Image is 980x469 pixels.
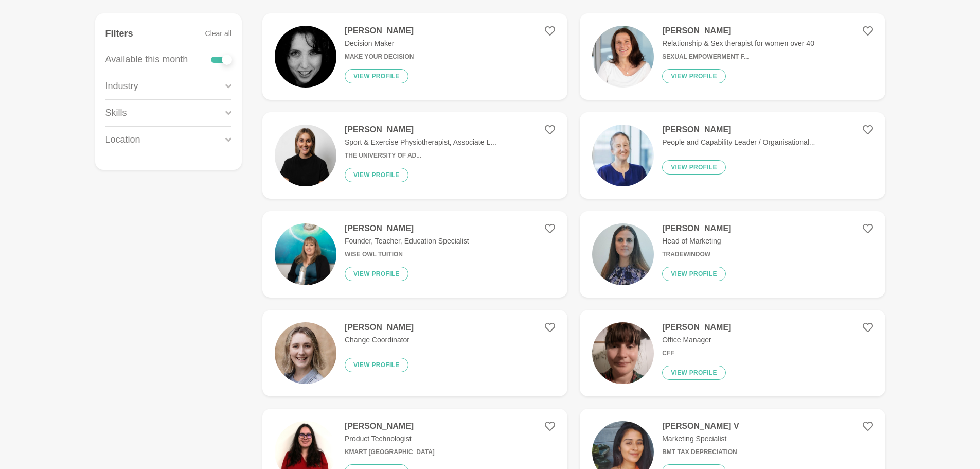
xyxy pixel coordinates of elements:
[345,335,414,345] p: Change Coordinator
[105,28,133,40] h4: Filters
[662,350,731,357] h6: CFF
[580,211,885,298] a: [PERSON_NAME]Head of MarketingTradeWindowView profile
[275,322,336,384] img: 7ca197b7280667f3ade55fbc12832dd1d200de21-430x430.jpg
[105,133,140,147] p: Location
[662,53,814,61] h6: Sexual Empowerment f...
[662,448,739,456] h6: BMT Tax Depreciation
[662,26,814,36] h4: [PERSON_NAME]
[262,310,567,396] a: [PERSON_NAME]Change CoordinatorView profile
[345,152,496,160] h6: The University of Ad...
[662,366,726,380] button: View profile
[105,79,138,93] p: Industry
[275,125,336,186] img: 523c368aa158c4209afe732df04685bb05a795a5-1125x1128.jpg
[662,421,739,431] h4: [PERSON_NAME] V
[345,421,435,431] h4: [PERSON_NAME]
[345,53,414,61] h6: Make Your Decision
[592,223,654,285] img: c724776dc99761a00405e7ba7396f8f6c669588d-432x432.jpg
[345,267,408,281] button: View profile
[345,125,496,135] h4: [PERSON_NAME]
[345,448,435,456] h6: Kmart [GEOGRAPHIC_DATA]
[262,211,567,298] a: [PERSON_NAME]Founder, Teacher, Education SpecialistWise Owl TuitionView profile
[662,251,731,258] h6: TradeWindow
[345,322,414,333] h4: [PERSON_NAME]
[262,112,567,199] a: [PERSON_NAME]Sport & Exercise Physiotherapist, Associate L...The University of Ad...View profile
[592,125,654,186] img: 6c7e47c16492af589fd1d5b58525654ea3920635-256x256.jpg
[662,125,815,135] h4: [PERSON_NAME]
[105,53,188,66] p: Available this month
[662,322,731,333] h4: [PERSON_NAME]
[580,310,885,396] a: [PERSON_NAME]Office ManagerCFFView profile
[662,433,739,444] p: Marketing Specialist
[345,223,469,234] h4: [PERSON_NAME]
[662,335,731,345] p: Office Manager
[580,13,885,100] a: [PERSON_NAME]Relationship & Sex therapist for women over 40Sexual Empowerment f...View profile
[345,168,408,182] button: View profile
[662,223,731,234] h4: [PERSON_NAME]
[345,69,408,83] button: View profile
[345,38,414,49] p: Decision Maker
[580,112,885,199] a: [PERSON_NAME]People and Capability Leader / Organisational...View profile
[345,358,408,372] button: View profile
[345,137,496,148] p: Sport & Exercise Physiotherapist, Associate L...
[662,236,731,247] p: Head of Marketing
[105,106,127,120] p: Skills
[345,251,469,258] h6: Wise Owl Tuition
[275,223,336,285] img: a530bc8d2a2e0627e4f81662508317a5eb6ed64f-4000x6000.jpg
[662,160,726,175] button: View profile
[205,22,231,46] button: Clear all
[345,433,435,444] p: Product Technologist
[262,13,567,100] a: [PERSON_NAME]Decision MakerMake Your DecisionView profile
[592,322,654,384] img: 5f0dd2c04663e1a53394ba4d4fc08dca778c01c3-2417x3079.jpg
[345,26,414,36] h4: [PERSON_NAME]
[275,26,336,88] img: 443bca476f7facefe296c2c6ab68eb81e300ea47-400x400.jpg
[662,267,726,281] button: View profile
[662,137,815,148] p: People and Capability Leader / Organisational...
[662,69,726,83] button: View profile
[592,26,654,88] img: d6e4e6fb47c6b0833f5b2b80120bcf2f287bc3aa-2570x2447.jpg
[345,236,469,247] p: Founder, Teacher, Education Specialist
[662,38,814,49] p: Relationship & Sex therapist for women over 40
